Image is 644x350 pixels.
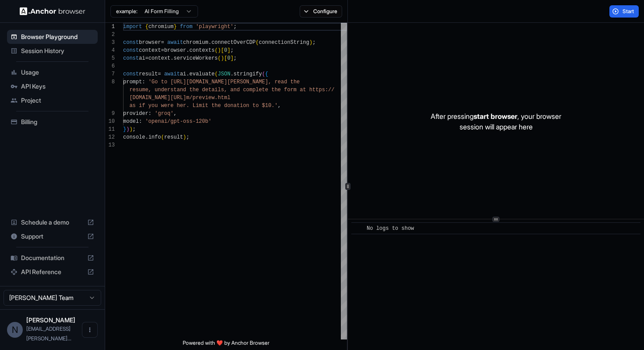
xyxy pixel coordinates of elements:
div: N [7,322,23,338]
div: Documentation [7,251,98,265]
span: ; [234,24,237,30]
span: 'Go to [URL][DOMAIN_NAME][PERSON_NAME], re [149,79,281,85]
span: : [142,79,145,85]
span: Session History [21,46,94,55]
span: ; [133,126,136,132]
span: browser [139,39,161,46]
div: 2 [105,31,115,39]
span: 0 [227,55,230,61]
span: ai [139,55,145,61]
span: await [164,71,180,77]
span: . [186,71,189,77]
span: ad the [281,79,300,85]
span: JSON [218,71,230,77]
span: info [149,134,161,140]
span: ( [215,47,218,54]
span: 'playwright' [196,24,234,30]
span: noh.phan@gmail.com [26,325,71,342]
span: chromium [149,24,174,30]
span: chromium [183,39,209,46]
div: Browser Playground [7,30,98,44]
span: ( [218,55,221,61]
span: orm at https:// [287,87,334,93]
div: Usage [7,65,98,79]
div: 8 [105,78,115,86]
span: Browser Playground [21,32,94,41]
span: import [123,24,142,30]
div: 9 [105,110,115,118]
span: ) [218,47,221,54]
div: 1 [105,23,115,31]
div: 4 [105,46,115,54]
span: serviceWorkers [173,55,218,61]
span: const [123,71,139,77]
span: ) [126,126,129,132]
span: prompt [123,79,142,85]
span: example: [116,8,138,15]
span: ai [180,71,186,77]
span: , [278,103,281,109]
span: ( [256,39,259,46]
span: Start [623,8,635,15]
span: Billing [21,118,94,126]
span: = [158,71,161,77]
span: 'openai/gpt-oss-120b' [145,118,211,125]
p: After pressing , your browser session will appear here [431,111,561,132]
span: as if you were her. Limit the donation to $10.' [129,103,277,109]
div: API Reference [7,265,98,279]
div: 3 [105,39,115,46]
span: [ [221,47,224,54]
span: Support [21,232,84,241]
div: 10 [105,118,115,125]
div: Project [7,93,98,107]
div: 11 [105,125,115,133]
button: Open menu [82,322,98,338]
span: 0 [224,47,227,54]
img: Anchor Logo [20,7,85,15]
div: API Keys [7,79,98,93]
span: [ [224,55,227,61]
span: provider [123,111,149,117]
span: { [145,24,148,30]
span: Project [21,96,94,105]
span: ) [129,126,132,132]
span: resume, understand the details, and complete the f [129,87,287,93]
span: API Reference [21,268,84,276]
span: evaluate [189,71,215,77]
span: : [139,118,142,125]
span: ( [262,71,265,77]
button: Configure [300,5,342,18]
span: context [149,55,170,61]
span: result [139,71,158,77]
span: Noah Phan [26,316,75,324]
span: . [208,39,211,46]
span: = [161,47,164,54]
span: const [123,55,139,61]
span: : [149,111,152,117]
span: ; [312,39,315,46]
span: result [164,134,183,140]
span: , [173,111,177,117]
span: browser [164,47,186,54]
span: context [139,47,161,54]
span: . [145,134,148,140]
div: Session History [7,44,98,58]
span: console [123,134,145,140]
span: } [173,24,177,30]
span: stringify [234,71,262,77]
span: ) [309,39,312,46]
div: 13 [105,141,115,149]
span: 'groq' [155,111,173,117]
div: Schedule a demo [7,215,98,229]
span: await [167,39,183,46]
span: start browser [474,112,517,121]
span: ; [230,47,234,54]
span: API Keys [21,82,94,91]
span: ] [230,55,234,61]
span: Powered with ❤️ by Anchor Browser [183,339,269,350]
span: . [186,47,189,54]
span: Usage [21,68,94,77]
span: const [123,47,139,54]
span: contexts [189,47,215,54]
span: ) [183,134,186,140]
